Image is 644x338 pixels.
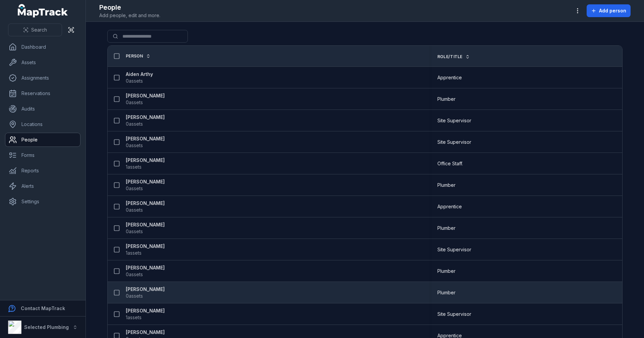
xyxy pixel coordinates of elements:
[126,178,165,192] a: [PERSON_NAME]0assets
[5,149,80,162] a: Forms
[5,56,80,69] a: Assets
[126,221,165,235] a: [PERSON_NAME]0assets
[126,329,165,336] strong: [PERSON_NAME]
[126,135,165,149] a: [PERSON_NAME]0assets
[599,7,626,14] span: Add person
[21,305,65,311] strong: Contact MapTrack
[5,164,80,177] a: Reports
[126,142,143,149] span: 0 assets
[126,92,165,106] a: [PERSON_NAME]0assets
[126,271,143,278] span: 0 assets
[126,121,143,127] span: 0 assets
[437,74,462,81] span: Apprentice
[18,4,68,17] a: MapTrack
[126,92,165,99] strong: [PERSON_NAME]
[126,135,165,142] strong: [PERSON_NAME]
[437,203,462,210] span: Apprentice
[126,71,153,84] a: Aiden Arthy0assets
[99,12,160,19] span: Add people, edit and more.
[126,307,165,321] a: [PERSON_NAME]1assets
[126,53,143,59] span: Person
[126,99,143,106] span: 0 assets
[126,250,142,256] span: 1 assets
[126,293,143,299] span: 0 assets
[437,117,471,124] span: Site Supervisor
[5,102,80,116] a: Audits
[126,264,165,278] a: [PERSON_NAME]0assets
[126,200,165,213] a: [PERSON_NAME]0assets
[126,164,142,170] span: 1 assets
[437,139,471,145] span: Site Supervisor
[437,268,455,274] span: Plumber
[126,78,143,84] span: 0 assets
[437,182,455,188] span: Plumber
[437,54,463,59] span: Role/Title
[126,314,142,321] span: 1 assets
[31,27,47,33] span: Search
[126,114,165,127] a: [PERSON_NAME]0assets
[437,289,455,296] span: Plumber
[126,286,165,299] a: [PERSON_NAME]0assets
[126,264,165,271] strong: [PERSON_NAME]
[437,96,455,102] span: Plumber
[126,221,165,228] strong: [PERSON_NAME]
[126,157,165,164] strong: [PERSON_NAME]
[24,324,69,330] strong: Selected Plumbing
[587,4,631,17] button: Add person
[437,225,455,231] span: Plumber
[126,200,165,207] strong: [PERSON_NAME]
[437,160,463,167] span: Office Staff.
[5,118,80,131] a: Locations
[126,207,143,213] span: 0 assets
[437,54,470,59] a: Role/Title
[5,133,80,146] a: People
[5,71,80,85] a: Assignments
[126,185,143,192] span: 0 assets
[5,87,80,100] a: Reservations
[5,40,80,54] a: Dashboard
[126,243,165,250] strong: [PERSON_NAME]
[126,157,165,170] a: [PERSON_NAME]1assets
[126,178,165,185] strong: [PERSON_NAME]
[5,195,80,208] a: Settings
[5,179,80,193] a: Alerts
[437,246,471,253] span: Site Supervisor
[126,53,151,59] a: Person
[126,307,165,314] strong: [PERSON_NAME]
[8,24,62,36] button: Search
[437,311,471,318] span: Site Supervisor
[99,3,160,12] h2: People
[126,228,143,235] span: 0 assets
[126,71,153,78] strong: Aiden Arthy
[126,286,165,293] strong: [PERSON_NAME]
[126,114,165,121] strong: [PERSON_NAME]
[126,243,165,256] a: [PERSON_NAME]1assets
